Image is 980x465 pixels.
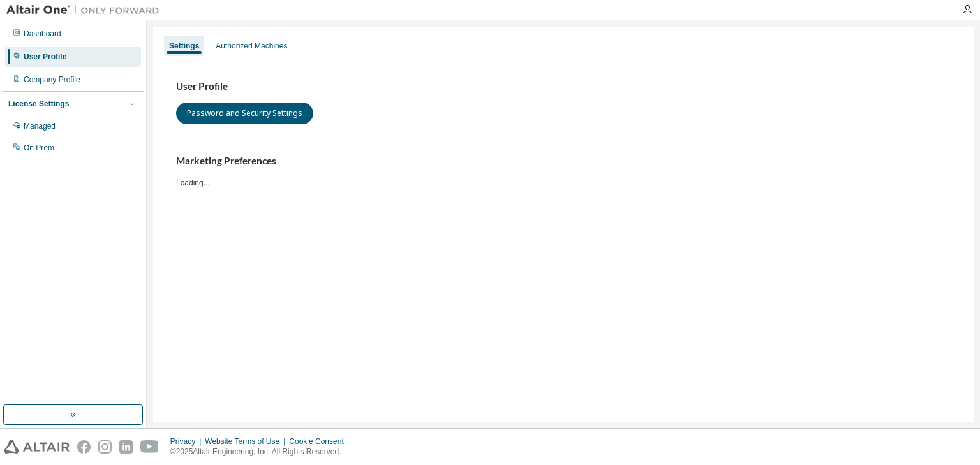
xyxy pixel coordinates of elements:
[176,103,313,124] button: Password and Security Settings
[6,4,166,17] img: Altair One
[77,440,91,454] img: facebook.svg
[289,436,351,447] div: Cookie Consent
[24,29,61,39] div: Dashboard
[24,143,54,153] div: On Prem
[119,440,133,454] img: linkedin.svg
[4,440,70,454] img: altair_logo.svg
[170,436,205,447] div: Privacy
[176,155,951,168] h3: Marketing Preferences
[169,41,199,51] div: Settings
[216,41,287,51] div: Authorized Machines
[24,75,80,85] div: Company Profile
[205,436,289,447] div: Website Terms of Use
[176,155,951,187] div: Loading...
[140,440,159,454] img: youtube.svg
[176,80,951,93] h3: User Profile
[24,52,66,62] div: User Profile
[8,99,69,109] div: License Settings
[98,440,112,454] img: instagram.svg
[170,447,352,457] p: © 2025 Altair Engineering, Inc. All Rights Reserved.
[24,121,56,131] div: Managed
